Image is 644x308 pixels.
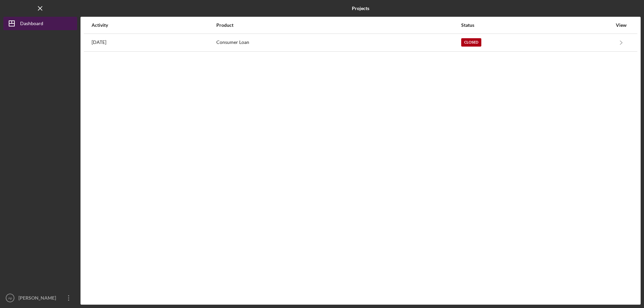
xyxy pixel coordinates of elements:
time: 2024-10-04 20:59 [92,40,106,45]
div: Dashboard [20,17,43,32]
text: Ap [8,296,12,300]
div: Status [461,22,612,28]
div: Activity [92,22,216,28]
div: Consumer Loan [216,34,461,51]
div: View [613,22,630,28]
div: Product [216,22,461,28]
b: Projects [352,6,369,11]
div: [PERSON_NAME] [17,291,60,306]
button: Ap[PERSON_NAME] [3,291,77,305]
button: Dashboard [3,17,77,30]
div: Closed [461,38,481,47]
